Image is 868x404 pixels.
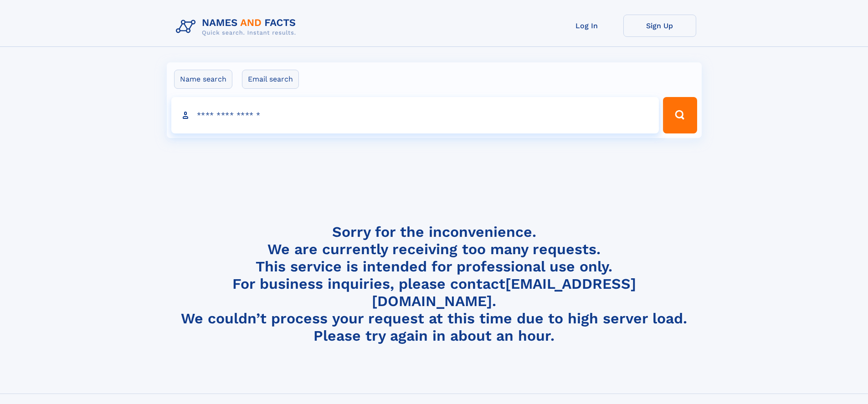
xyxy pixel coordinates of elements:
[172,15,303,39] img: Logo Names and Facts
[550,15,623,37] a: Log In
[172,223,696,345] h4: Sorry for the inconvenience. We are currently receiving too many requests. This service is intend...
[174,70,232,89] label: Name search
[372,275,636,310] a: [EMAIL_ADDRESS][DOMAIN_NAME]
[242,70,299,89] label: Email search
[663,97,697,133] button: Search Button
[171,97,659,133] input: search input
[623,15,696,37] a: Sign Up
